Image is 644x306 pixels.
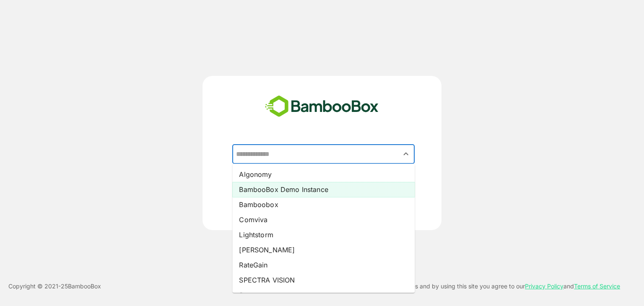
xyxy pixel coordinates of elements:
li: Algonomy [232,167,415,182]
li: RateGain [232,257,415,272]
li: Bamboobox [232,197,415,212]
p: Copyright © 2021- 25 BambooBox [8,281,101,291]
li: BambooBox Demo Instance [232,182,415,197]
a: Privacy Policy [525,283,563,290]
li: Syngene [232,288,415,303]
li: SPECTRA VISION [232,272,415,288]
a: Terms of Service [574,283,620,290]
li: Lightstorm [232,227,415,242]
button: Close [400,148,412,160]
p: This site uses cookies and by using this site you agree to our and [358,281,620,291]
img: bamboobox [260,93,383,120]
li: [PERSON_NAME] [232,242,415,257]
li: Comviva [232,212,415,227]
